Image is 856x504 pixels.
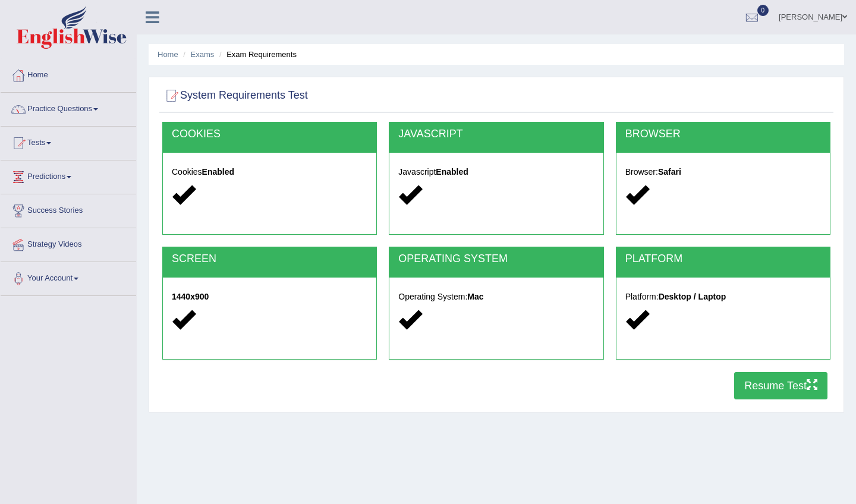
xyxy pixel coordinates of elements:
[172,128,367,140] h2: COOKIES
[659,292,726,301] strong: Desktop / Laptop
[398,168,594,177] h5: Javascript
[172,168,367,177] h5: Cookies
[467,292,483,301] strong: Mac
[625,253,821,265] h2: PLATFORM
[1,262,136,292] a: Your Account
[1,228,136,258] a: Strategy Videos
[1,59,136,89] a: Home
[158,50,178,59] a: Home
[1,127,136,156] a: Tests
[398,128,594,140] h2: JAVASCRIPT
[757,5,769,16] span: 0
[1,93,136,122] a: Practice Questions
[202,167,234,177] strong: Enabled
[216,49,297,60] li: Exam Requirements
[172,253,367,265] h2: SCREEN
[1,194,136,224] a: Success Stories
[191,50,215,59] a: Exams
[625,128,821,140] h2: BROWSER
[658,167,681,177] strong: Safari
[1,160,136,190] a: Predictions
[625,168,821,177] h5: Browser:
[172,292,209,301] strong: 1440x900
[398,292,594,301] h5: Operating System:
[398,253,594,265] h2: OPERATING SYSTEM
[734,372,827,399] button: Resume Test
[162,87,308,105] h2: System Requirements Test
[436,167,468,177] strong: Enabled
[625,292,821,301] h5: Platform:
